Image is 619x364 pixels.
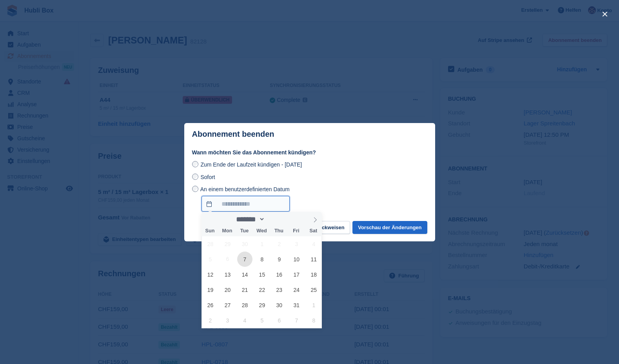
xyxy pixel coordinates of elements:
[254,297,270,313] span: October 29, 2025
[306,252,321,267] span: October 11, 2025
[254,282,270,297] span: October 22, 2025
[236,228,253,234] span: Tue
[352,221,427,234] button: Vorschau der Änderungen
[306,236,321,252] span: October 4, 2025
[272,252,287,267] span: October 9, 2025
[289,313,304,328] span: November 7, 2025
[287,228,305,234] span: Fri
[203,297,218,313] span: October 26, 2025
[306,297,321,313] span: November 1, 2025
[270,228,287,234] span: Thu
[289,267,304,282] span: October 17, 2025
[192,174,198,180] input: Sofort
[305,228,322,234] span: Sat
[272,236,287,252] span: October 2, 2025
[237,282,252,297] span: October 21, 2025
[272,267,287,282] span: October 16, 2025
[192,148,427,157] label: Wann möchten Sie das Abonnement kündigen?
[220,313,235,328] span: November 3, 2025
[254,236,270,252] span: October 1, 2025
[218,228,236,234] span: Mon
[234,215,265,223] select: Month
[220,282,235,297] span: October 20, 2025
[289,282,304,297] span: October 24, 2025
[203,252,218,267] span: October 5, 2025
[289,297,304,313] span: October 31, 2025
[201,196,290,212] input: An einem benutzerdefinierten Datum
[220,236,235,252] span: September 29, 2025
[254,267,270,282] span: October 15, 2025
[220,267,235,282] span: October 13, 2025
[220,297,235,313] span: October 27, 2025
[203,267,218,282] span: October 12, 2025
[237,297,252,313] span: October 28, 2025
[599,8,611,20] button: close
[306,267,321,282] span: October 18, 2025
[254,313,270,328] span: November 5, 2025
[200,174,215,180] span: Sofort
[203,282,218,297] span: October 19, 2025
[201,228,219,234] span: Sun
[305,221,350,234] button: Zurückweisen
[253,228,270,234] span: Wed
[237,252,252,267] span: October 7, 2025
[192,161,198,167] input: Zum Ende der Laufzeit kündigen - [DATE]
[237,313,252,328] span: November 4, 2025
[203,236,218,252] span: September 28, 2025
[192,130,274,139] p: Abonnement beenden
[272,297,287,313] span: October 30, 2025
[220,252,235,267] span: October 6, 2025
[200,186,290,192] span: An einem benutzerdefinierten Datum
[192,186,198,192] input: An einem benutzerdefinierten Datum
[237,267,252,282] span: October 14, 2025
[306,313,321,328] span: November 8, 2025
[254,252,270,267] span: October 8, 2025
[203,313,218,328] span: November 2, 2025
[289,236,304,252] span: October 3, 2025
[237,236,252,252] span: September 30, 2025
[265,215,290,223] input: Year
[272,282,287,297] span: October 23, 2025
[200,161,302,168] span: Zum Ende der Laufzeit kündigen - [DATE]
[289,252,304,267] span: October 10, 2025
[272,313,287,328] span: November 6, 2025
[306,282,321,297] span: October 25, 2025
